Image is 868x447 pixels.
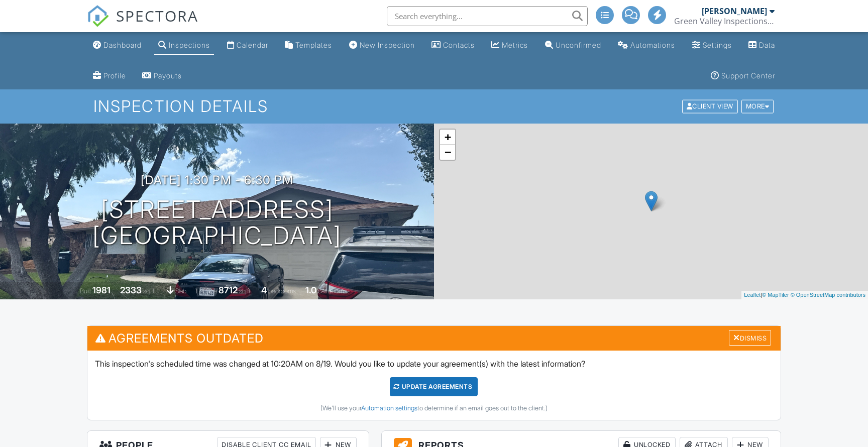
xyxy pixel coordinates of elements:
div: Profile [103,71,126,80]
a: © MapTiler [762,292,789,298]
div: Inspections [169,41,210,49]
div: Data [759,41,775,49]
span: slab [175,287,186,295]
div: Unconfirmed [556,41,601,49]
div: Calendar [237,41,268,49]
a: Templates [281,36,336,55]
div: 4 [261,285,267,295]
a: Inspections [154,36,214,55]
div: This inspection's scheduled time was changed at 10:20AM on 8/19. Would you like to update your ag... [87,351,781,420]
span: Lot Size [196,287,217,295]
span: Built [80,287,91,295]
span: bedrooms [268,287,296,295]
div: Dashboard [103,41,142,49]
a: Data [744,36,779,55]
div: Templates [295,41,332,49]
a: Client View [681,102,740,109]
span: SPECTORA [116,5,198,26]
div: [PERSON_NAME] [702,6,767,16]
div: Settings [703,41,732,49]
a: Calendar [223,36,272,55]
span: sq.ft. [239,287,252,295]
div: Update Agreements [390,377,478,396]
a: Support Center [707,67,779,85]
a: Zoom in [440,130,455,145]
a: Automation settings [361,404,417,412]
span: sq. ft. [143,287,157,295]
div: Support Center [721,71,775,80]
a: Zoom out [440,145,455,160]
h3: [DATE] 1:30 pm - 6:30 pm [141,173,293,187]
div: Automations [630,41,675,49]
img: The Best Home Inspection Software - Spectora [87,5,109,27]
div: Payouts [154,71,182,80]
a: New Inspection [345,36,419,55]
div: Green Valley Inspections inc [674,16,775,26]
h3: Agreements Outdated [87,326,781,351]
div: Dismiss [729,330,771,346]
span: bathrooms [318,287,347,295]
div: 1.0 [305,285,316,295]
div: New Inspection [360,41,415,49]
div: 8712 [219,285,238,295]
a: SPECTORA [87,14,198,35]
a: Company Profile [89,67,130,85]
h1: Inspection Details [93,97,775,115]
a: © OpenStreetMap contributors [791,292,865,298]
input: Search everything... [387,6,588,26]
div: (We'll use your to determine if an email goes out to the client.) [95,404,773,412]
a: Automations (Advanced) [614,36,679,55]
a: Metrics [487,36,532,55]
div: Metrics [502,41,528,49]
a: Dashboard [89,36,146,55]
a: Settings [688,36,736,55]
div: | [741,291,868,299]
div: 2333 [120,285,142,295]
a: Payouts [138,67,186,85]
div: More [741,100,774,114]
a: Unconfirmed [541,36,605,55]
a: Contacts [427,36,479,55]
div: Client View [682,100,738,114]
div: Contacts [443,41,475,49]
div: 1981 [92,285,111,295]
a: Leaflet [744,292,761,298]
h1: [STREET_ADDRESS] [GEOGRAPHIC_DATA] [92,196,342,250]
